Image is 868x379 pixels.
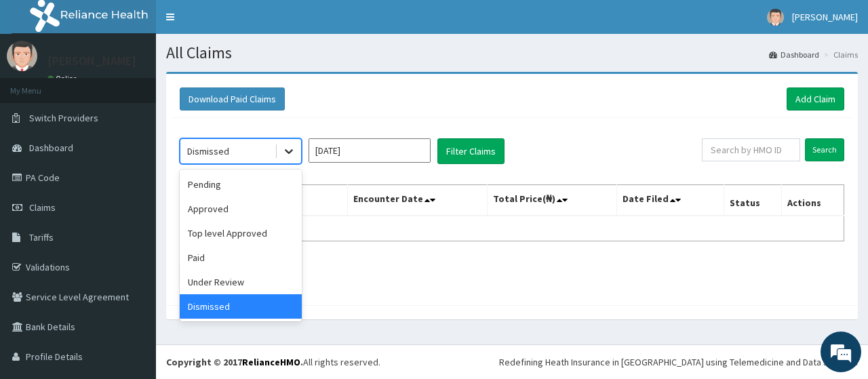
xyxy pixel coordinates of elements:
th: Total Price(₦) [487,185,616,216]
strong: Copyright © 2017 . [166,356,303,368]
img: d_794563401_company_1708531726252_794563401 [25,68,55,102]
div: Under Review [180,270,302,294]
span: Dashboard [29,142,73,154]
textarea: Type your message and hit 'Enter' [7,243,258,290]
span: Tariffs [29,231,54,243]
span: We're online! [79,107,187,244]
div: Approved [180,197,302,221]
a: RelianceHMO [242,356,300,368]
div: Dismissed [180,294,302,319]
a: Add Claim [787,87,844,111]
footer: All rights reserved. [156,344,868,379]
th: Date Filed [616,185,724,216]
div: Minimize live chat window [222,7,255,39]
span: [PERSON_NAME] [792,11,858,23]
div: Redefining Heath Insurance in [GEOGRAPHIC_DATA] using Telemedicine and Data Science! [499,355,858,369]
div: Top level Approved [180,221,302,245]
a: Dashboard [769,49,819,60]
h1: All Claims [166,44,858,62]
th: Actions [781,185,844,216]
th: Encounter Date [347,185,487,216]
div: Dismissed [187,144,229,158]
img: User Image [7,41,37,71]
button: Download Paid Claims [180,87,285,111]
div: Chat with us now [71,76,228,94]
div: Paid [180,245,302,270]
input: Search [805,138,844,161]
input: Search by HMO ID [702,138,800,161]
button: Filter Claims [437,138,505,164]
span: Claims [29,201,56,214]
th: Status [724,185,781,216]
p: [PERSON_NAME] [47,55,136,67]
a: Online [47,74,80,83]
div: Pending [180,172,302,197]
img: User Image [767,9,784,26]
li: Claims [821,49,858,60]
span: Switch Providers [29,112,98,124]
input: Select Month and Year [309,138,431,163]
